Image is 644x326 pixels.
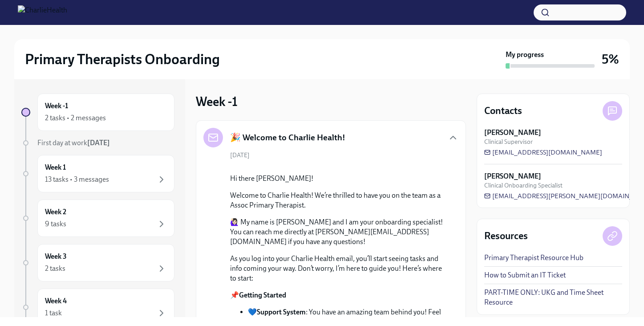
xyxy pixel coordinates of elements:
[18,5,67,20] img: CharlieHealth
[230,290,444,300] p: 📌
[230,217,444,247] p: 🙋🏻‍♀️ My name is [PERSON_NAME] and I am your onboarding specialist! You can reach me directly at ...
[45,207,66,217] h6: Week 2
[484,128,541,138] strong: [PERSON_NAME]
[21,244,174,281] a: Week 32 tasks
[45,308,62,318] div: 1 task
[45,264,65,273] div: 2 tasks
[239,291,286,299] strong: Getting Started
[21,155,174,192] a: Week 113 tasks • 3 messages
[196,94,238,110] h3: Week -1
[21,200,174,237] a: Week 29 tasks
[602,51,619,67] h3: 5%
[506,50,544,60] strong: My progress
[230,254,444,283] p: As you log into your Charlie Health email, you’ll start seeing tasks and info coming your way. Do...
[230,151,250,159] span: [DATE]
[21,289,174,326] a: Week 41 task
[45,219,66,229] div: 9 tasks
[484,148,602,157] a: [EMAIL_ADDRESS][DOMAIN_NAME]
[484,104,522,118] h4: Contacts
[45,252,67,261] h6: Week 3
[257,308,306,316] strong: Support System
[484,171,541,181] strong: [PERSON_NAME]
[230,174,444,183] p: Hi there [PERSON_NAME]!
[21,138,174,148] a: First day at work[DATE]
[484,288,622,307] a: PART-TIME ONLY: UKG and Time Sheet Resource
[21,94,174,131] a: Week -12 tasks • 2 messages
[484,229,528,243] h4: Resources
[230,132,345,143] h5: 🎉 Welcome to Charlie Health!
[484,181,563,190] span: Clinical Onboarding Specialist
[37,139,110,147] span: First day at work
[45,175,109,184] div: 13 tasks • 3 messages
[45,296,67,306] h6: Week 4
[484,138,533,146] span: Clinical Supervisor
[484,270,566,280] a: How to Submit an IT Ticket
[25,50,220,68] h2: Primary Therapists Onboarding
[230,191,444,210] p: Welcome to Charlie Health! We’re thrilled to have you on the team as a Assoc Primary Therapist.
[45,163,66,172] h6: Week 1
[45,113,106,123] div: 2 tasks • 2 messages
[87,139,110,147] strong: [DATE]
[45,101,68,111] h6: Week -1
[484,253,583,263] a: Primary Therapist Resource Hub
